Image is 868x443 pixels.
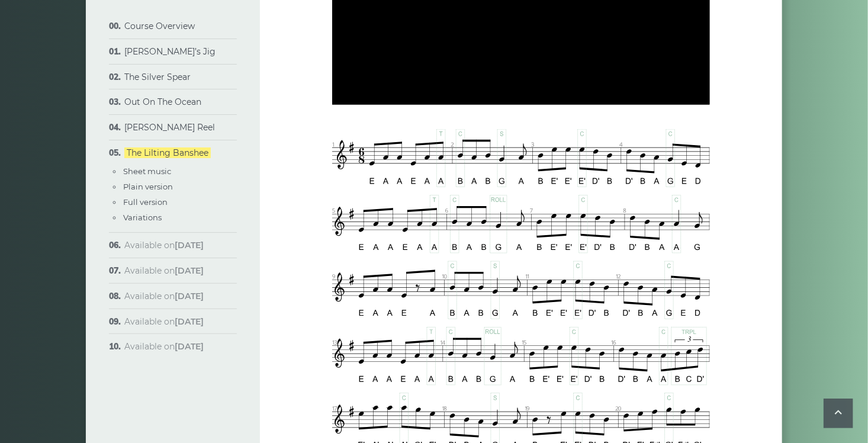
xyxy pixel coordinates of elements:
a: Plain version [123,182,173,191]
strong: [DATE] [175,341,204,352]
a: Variations [123,213,162,222]
a: [PERSON_NAME]’s Jig [124,46,216,57]
span: Available on [124,240,204,251]
a: Course Overview [124,21,195,31]
a: [PERSON_NAME] Reel [124,122,215,133]
a: Full version [123,197,168,207]
span: Available on [124,316,204,327]
a: The Lilting Banshee [124,147,211,158]
strong: [DATE] [175,291,204,301]
span: Available on [124,265,204,276]
a: Sheet music [123,166,171,176]
span: Available on [124,291,204,301]
strong: [DATE] [175,316,204,327]
strong: [DATE] [175,240,204,251]
strong: [DATE] [175,265,204,276]
span: Available on [124,341,204,352]
a: The Silver Spear [124,72,191,82]
a: Out On The Ocean [124,97,201,107]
